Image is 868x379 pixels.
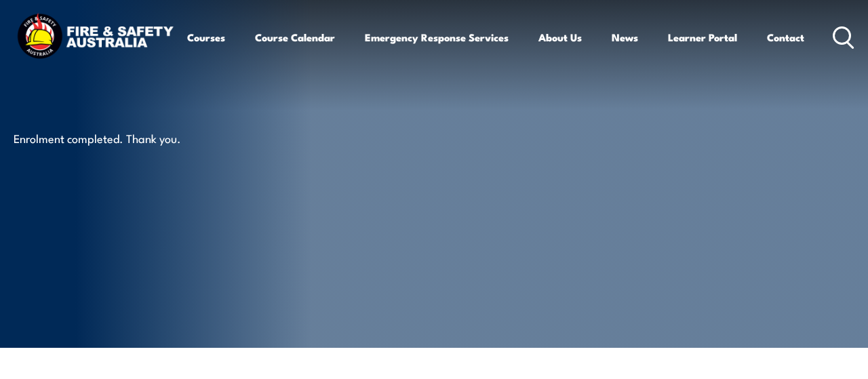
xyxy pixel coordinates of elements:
[365,21,509,54] a: Emergency Response Services
[668,21,737,54] a: Learner Portal
[14,130,261,146] p: Enrolment completed. Thank you.
[538,21,582,54] a: About Us
[612,21,638,54] a: News
[255,21,335,54] a: Course Calendar
[767,21,804,54] a: Contact
[187,21,225,54] a: Courses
